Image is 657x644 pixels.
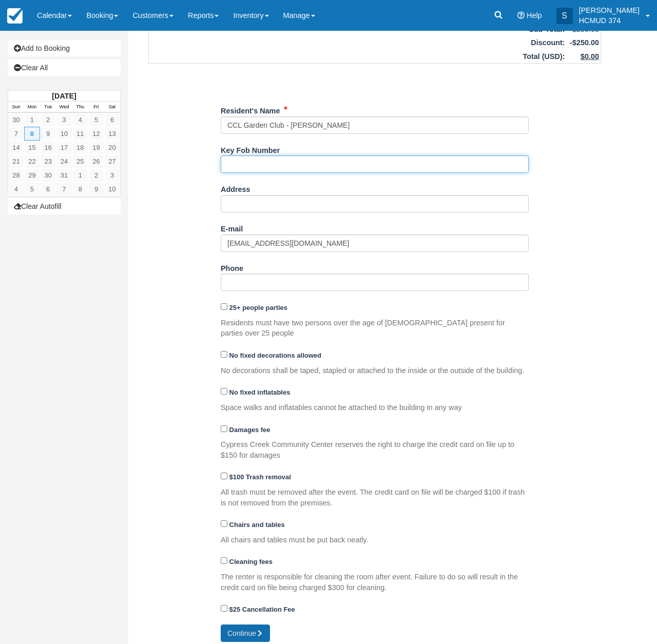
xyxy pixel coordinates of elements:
[221,402,462,413] p: Space walks and inflatables cannot be attached to the building in any way
[104,154,120,168] a: 27
[56,141,72,154] a: 17
[24,182,40,196] a: 5
[221,625,270,642] button: Continue
[523,52,565,61] strong: Total ( ):
[221,425,227,432] input: Damages fee
[229,388,291,396] strong: No fixed inflatables
[221,535,369,545] p: All chairs and tables must be put back neatly.
[229,606,295,613] strong: $25 Cancellation Fee
[56,182,72,196] a: 7
[581,52,599,61] u: $0.00
[104,141,120,154] a: 20
[56,113,72,127] a: 3
[570,38,599,47] strong: -$250.00
[221,102,280,116] label: Resident's Name
[40,102,56,113] th: Tue
[40,113,56,127] a: 2
[221,487,529,508] p: All trash must be removed after the event. The credit card on file will be charged $100 if trash ...
[8,40,121,56] a: Add to Booking
[88,113,104,127] a: 5
[56,127,72,141] a: 10
[56,102,72,113] th: Wed
[24,141,40,154] a: 15
[529,25,565,33] strong: Sub-Total:
[8,113,24,127] a: 30
[8,154,24,168] a: 21
[221,181,250,195] label: Address
[104,113,120,127] a: 6
[229,352,321,359] strong: No fixed decorations allowed
[72,141,88,154] a: 18
[221,260,243,274] label: Phone
[517,12,525,19] i: Help
[221,351,227,358] input: No fixed decorations allowed
[229,473,291,481] strong: $100 Trash removal
[88,102,104,113] th: Fri
[545,52,560,61] span: USD
[24,168,40,182] a: 29
[8,168,24,182] a: 28
[221,220,243,235] label: E-mail
[52,92,76,100] strong: [DATE]
[104,182,120,196] a: 10
[221,572,529,593] p: The renter is responsible for cleaning the room after event. Failure to do so will result in the ...
[8,102,24,113] th: Sun
[221,473,227,479] input: $100 Trash removal
[8,182,24,196] a: 4
[104,102,120,113] th: Sat
[24,113,40,127] a: 1
[229,426,270,434] strong: Damages fee
[56,168,72,182] a: 31
[556,8,573,24] div: S
[221,557,227,564] input: Cleaning fees
[40,127,56,141] a: 9
[72,113,88,127] a: 4
[221,303,227,310] input: 25+ people parties
[88,168,104,182] a: 2
[88,182,104,196] a: 9
[24,127,40,141] a: 8
[72,182,88,196] a: 8
[88,154,104,168] a: 26
[104,168,120,182] a: 3
[221,439,529,460] p: Cypress Creek Community Center reserves the right to charge the credit card on file up to $150 fo...
[56,154,72,168] a: 24
[8,141,24,154] a: 14
[88,141,104,154] a: 19
[221,142,280,156] label: Key Fob Number
[229,304,287,311] strong: 25+ people parties
[72,168,88,182] a: 1
[7,8,23,24] img: checkfront-main-nav-mini-logo.png
[579,15,640,26] p: HCMUD 374
[72,154,88,168] a: 25
[8,127,24,141] a: 7
[24,154,40,168] a: 22
[24,102,40,113] th: Mon
[8,60,121,76] a: Clear All
[221,520,227,527] input: Chairs and tables
[579,5,640,15] p: [PERSON_NAME]
[229,521,285,529] strong: Chairs and tables
[221,365,524,376] p: No decorations shall be taped, stapled or attached to the inside or the outside of the building.
[72,127,88,141] a: 11
[527,11,542,19] span: Help
[40,141,56,154] a: 16
[8,198,121,214] button: Clear Autofill
[72,102,88,113] th: Thu
[221,388,227,395] input: No fixed inflatables
[104,127,120,141] a: 13
[229,558,273,565] strong: Cleaning fees
[40,182,56,196] a: 6
[40,168,56,182] a: 30
[531,38,565,47] strong: Discount:
[40,154,56,168] a: 23
[88,127,104,141] a: 12
[221,318,529,339] p: Residents must have two persons over the age of [DEMOGRAPHIC_DATA] present for parties over 25 pe...
[221,605,227,612] input: $25 Cancellation Fee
